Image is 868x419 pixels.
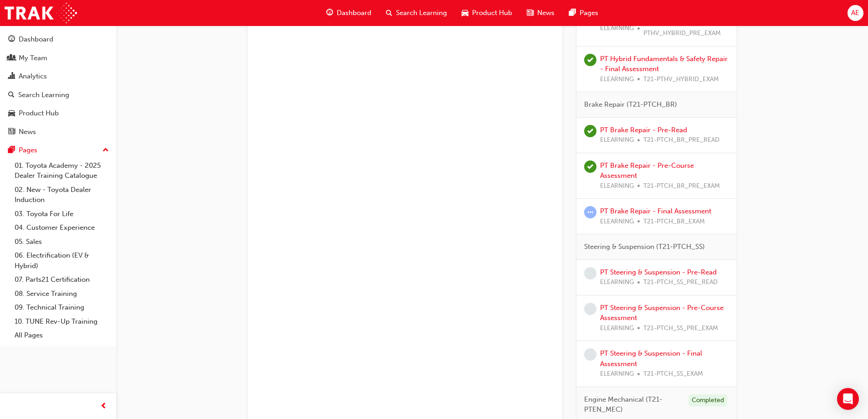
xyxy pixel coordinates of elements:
div: My Team [19,53,47,63]
a: News [4,124,113,140]
span: Brake Repair (T21-PTCH_BR) [584,99,677,110]
button: DashboardMy TeamAnalyticsSearch LearningProduct HubNews [4,29,113,142]
a: PT Hybrid Fundamentals & Safety Repair - Final Assessment [600,55,728,73]
span: Pages [580,8,598,18]
span: T21-PTCH_BR_EXAM [643,217,705,227]
div: Dashboard [19,34,53,45]
a: car-iconProduct Hub [454,4,519,22]
span: T21-PTCH_SS_EXAM [643,369,703,379]
span: guage-icon [8,36,15,44]
span: ELEARNING [600,277,634,288]
span: ELEARNING [600,23,634,34]
a: 06. Electrification (EV & Hybrid) [11,248,113,273]
span: Search Learning [396,8,447,18]
span: prev-icon [100,401,107,412]
a: guage-iconDashboard [319,4,379,22]
a: Product Hub [4,105,113,122]
span: chart-icon [8,72,15,81]
a: 09. Technical Training [11,300,113,315]
a: 05. Sales [11,235,113,249]
a: 10. TUNE Rev-Up Training [11,315,113,329]
button: Pages [4,142,113,159]
span: search-icon [386,7,392,19]
span: learningRecordVerb_NONE-icon [584,348,596,361]
a: 03. Toyota For Life [11,207,113,221]
span: learningRecordVerb_COMPLETE-icon [584,125,596,137]
a: All Pages [11,328,113,342]
span: learningRecordVerb_NONE-icon [584,303,596,315]
span: search-icon [8,91,15,99]
a: 01. Toyota Academy - 2025 Dealer Training Catalogue [11,159,113,183]
span: learningRecordVerb_PASS-icon [584,54,596,66]
div: Pages [19,145,37,155]
span: guage-icon [326,7,333,19]
span: people-icon [8,54,15,62]
span: up-icon [103,145,109,156]
a: 07. Parts21 Certification [11,273,113,287]
span: pages-icon [8,146,15,155]
span: Engine Mechanical (T21-PTEN_MEC) [584,394,681,415]
span: news-icon [8,128,15,136]
a: PT Steering & Suspension - Final Assessment [600,349,702,368]
a: news-iconNews [519,4,562,22]
span: learningRecordVerb_COMPLETE-icon [584,160,596,173]
a: PT Brake Repair - Pre-Read [600,126,687,134]
button: AE [847,5,863,21]
span: ELEARNING [600,323,634,334]
span: T21-PTHV_HYBRID_PRE_EXAM [643,18,729,39]
a: PT Steering & Suspension - Pre-Course Assessment [600,304,724,322]
img: Trak [5,3,77,23]
a: PT Steering & Suspension - Pre-Read [600,268,717,276]
span: ELEARNING [600,135,634,145]
span: ELEARNING [600,181,634,191]
span: ELEARNING [600,74,634,85]
div: Search Learning [18,90,69,100]
span: Product Hub [472,8,512,18]
span: AE [851,8,859,18]
a: 08. Service Training [11,287,113,301]
a: Search Learning [4,87,113,103]
span: ELEARNING [600,217,634,227]
span: T21-PTCH_BR_PRE_READ [643,135,719,145]
a: My Team [4,50,113,67]
span: Dashboard [337,8,371,18]
span: learningRecordVerb_NONE-icon [584,267,596,279]
span: learningRecordVerb_ATTEMPT-icon [584,206,596,218]
a: Dashboard [4,31,113,48]
span: car-icon [8,109,15,118]
a: PT Brake Repair - Final Assessment [600,207,711,215]
span: News [537,8,555,18]
a: 02. New - Toyota Dealer Induction [11,183,113,207]
a: search-iconSearch Learning [379,4,454,22]
span: T21-PTCH_SS_PRE_EXAM [643,323,718,334]
span: T21-PTHV_HYBRID_EXAM [643,74,719,85]
a: pages-iconPages [562,4,606,22]
div: Product Hub [19,108,59,119]
div: Analytics [19,71,47,82]
span: ELEARNING [600,369,634,379]
div: Completed [688,394,727,407]
div: News [19,127,36,137]
div: Open Intercom Messenger [837,388,859,410]
span: Steering & Suspension (T21-PTCH_SS) [584,242,705,252]
a: 04. Customer Experience [11,221,113,235]
span: news-icon [527,7,534,19]
span: T21-PTCH_SS_PRE_READ [643,277,718,288]
span: T21-PTCH_BR_PRE_EXAM [643,181,720,191]
a: Analytics [4,68,113,85]
a: PT Brake Repair - Pre-Course Assessment [600,161,694,180]
span: pages-icon [569,7,576,19]
span: car-icon [462,7,468,19]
